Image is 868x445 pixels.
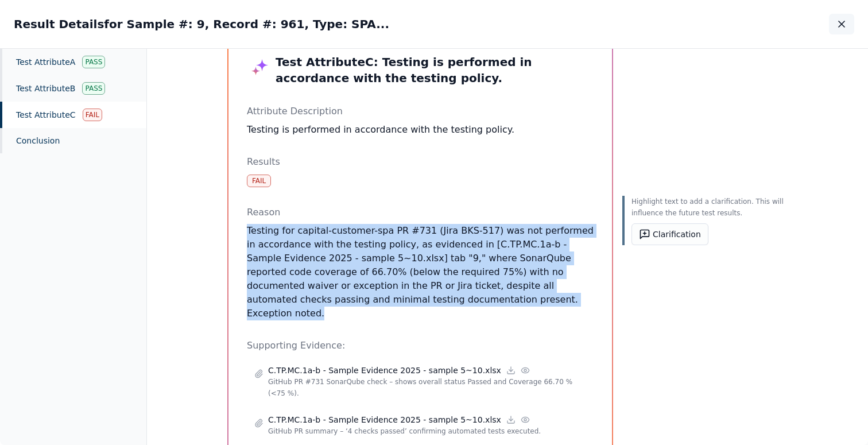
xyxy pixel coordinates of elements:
[268,365,501,376] p: C.TP.MC.1a-b - Sample Evidence 2025 - sample 5~10.xlsx
[631,196,788,219] p: Highlight text to add a clarification. This will influence the future test results.
[247,206,594,219] p: Reason
[14,16,389,32] h2: Result Details for Sample #: 9, Record #: 961, Type: SPA...
[247,105,594,118] p: Attribute Description
[268,425,586,437] p: GitHub PR summary – ‘4 checks passed’ confirming automated tests executed.
[82,82,105,95] div: Pass
[247,224,594,320] p: Testing for capital-customer-spa PR #731 (Jira BKS-517) was not performed in accordance with the ...
[247,175,271,187] div: Fail
[268,414,501,425] p: C.TP.MC.1a-b - Sample Evidence 2025 - sample 5~10.xlsx
[506,365,516,376] a: Download file
[247,123,594,137] p: Testing is performed in accordance with the testing policy.
[247,54,594,86] h3: Test Attribute C : Testing is performed in accordance with the testing policy.
[631,223,708,245] button: Clarification
[83,109,102,121] div: Fail
[82,56,105,68] div: Pass
[268,376,586,399] p: GitHub PR #731 SonarQube check – shows overall status Passed and Coverage 66.70 % (<75 %).
[506,415,516,425] a: Download file
[247,339,594,353] p: Supporting Evidence:
[247,155,594,169] p: Results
